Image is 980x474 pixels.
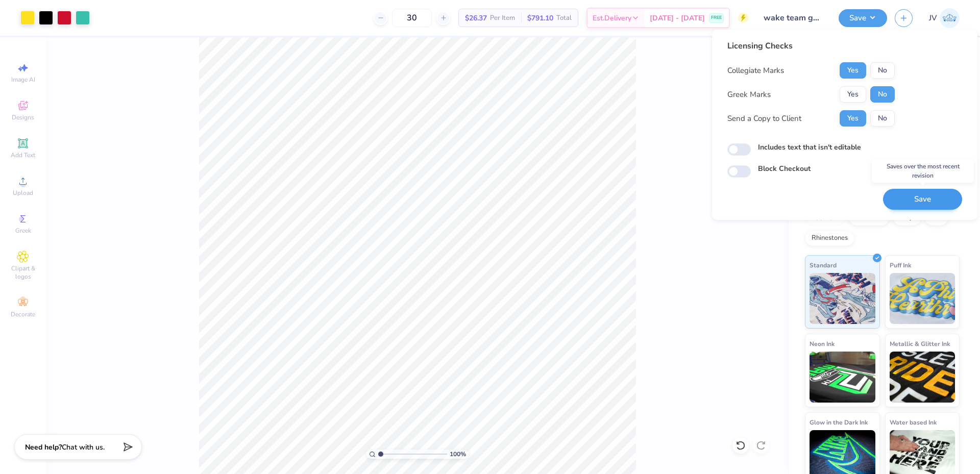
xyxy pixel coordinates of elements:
span: Water based Ink [890,417,937,428]
span: Metallic & Glitter Ink [890,338,950,349]
span: Clipart & logos [5,264,41,281]
span: Est. Delivery [593,13,631,23]
div: Saves over the most recent revision [872,159,974,183]
span: Image AI [11,76,35,84]
span: $791.10 [527,13,553,23]
button: Yes [840,86,866,103]
input: Untitled Design [756,8,831,28]
img: Jo Vincent [940,8,960,28]
div: Rhinestones [805,231,854,246]
label: Block Checkout [758,163,811,174]
span: FREE [711,14,722,21]
span: Standard [810,260,837,270]
button: Yes [840,110,866,127]
span: Add Text [11,151,35,159]
span: Puff Ink [890,260,911,270]
span: Glow in the Dark Ink [810,417,868,428]
span: Upload [13,189,33,197]
span: $26.37 [465,13,487,23]
span: Greek [15,227,31,235]
span: Total [556,13,572,23]
img: Standard [810,273,875,324]
button: No [870,62,895,79]
div: Send a Copy to Client [727,113,801,124]
img: Puff Ink [890,273,955,324]
div: Greek Marks [727,89,771,101]
strong: Need help? [25,442,62,452]
span: Designs [12,113,34,121]
a: JV [929,8,960,28]
div: Collegiate Marks [727,65,784,77]
span: 100 % [450,450,466,459]
button: No [870,86,895,103]
button: Save [839,9,887,27]
img: Metallic & Glitter Ink [890,352,955,403]
input: – – [392,9,432,27]
img: Neon Ink [810,352,875,403]
div: Licensing Checks [727,40,895,52]
span: Chat with us. [62,442,105,452]
button: Yes [840,62,866,79]
button: Save [883,189,962,210]
button: No [870,110,895,127]
span: [DATE] - [DATE] [650,13,705,23]
span: JV [929,12,937,24]
span: Neon Ink [810,338,835,349]
label: Includes text that isn't editable [758,142,861,153]
span: Decorate [11,310,35,318]
span: Per Item [490,13,515,23]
